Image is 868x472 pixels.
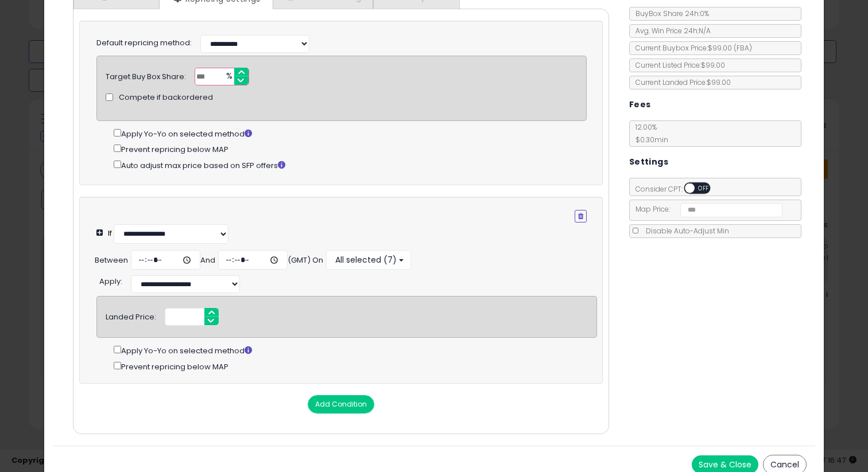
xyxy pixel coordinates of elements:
div: Target Buy Box Share: [106,68,186,83]
h5: Settings [629,155,668,169]
div: : [99,272,122,287]
span: All selected (7) [334,254,397,266]
span: ( FBA ) [734,43,752,53]
span: Consider CPT: [630,184,726,194]
div: Landed Price: [106,308,156,323]
div: Apply Yo-Yo on selected method [114,127,587,140]
button: Add Condition [308,395,374,414]
div: Prevent repricing below MAP [114,360,597,373]
span: OFF [695,184,713,193]
i: Remove Condition [578,213,583,220]
span: $99.00 [708,43,752,53]
span: % [219,68,238,85]
h5: Fees [629,97,651,112]
span: Disable Auto-Adjust Min [640,226,729,236]
span: $0.30 min [630,135,668,145]
div: And [200,255,215,266]
span: Current Buybox Price: [630,43,752,53]
label: Default repricing method: [96,38,192,49]
div: Auto adjust max price based on SFP offers [114,158,587,171]
span: 12.00 % [630,122,668,145]
div: Apply Yo-Yo on selected method [114,344,597,357]
span: Avg. Win Price 24h: N/A [630,26,711,36]
span: Current Landed Price: $99.00 [630,77,731,87]
span: Apply [99,276,121,287]
div: (GMT) On [288,255,323,266]
span: BuyBox Share 24h: 0% [630,9,709,18]
span: Compete if backordered [119,92,213,103]
span: Map Price: [630,204,783,214]
span: Current Listed Price: $99.00 [630,60,725,70]
div: Between [95,255,128,266]
div: Prevent repricing below MAP [114,142,587,155]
